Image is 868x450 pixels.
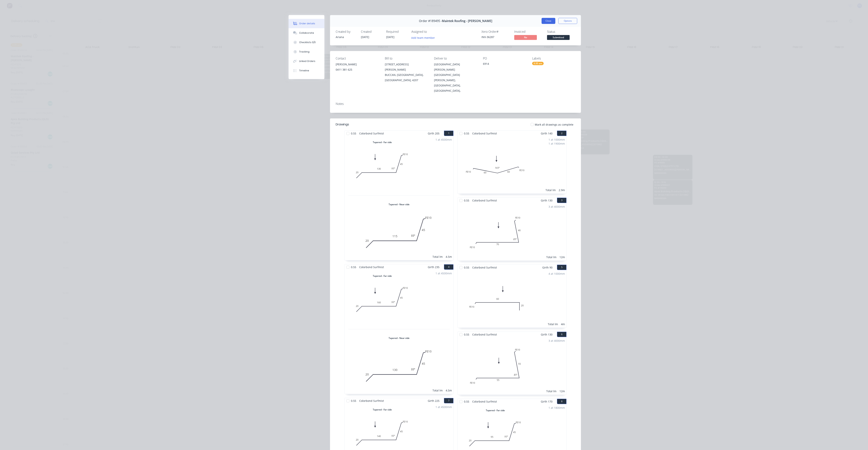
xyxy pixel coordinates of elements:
div: [STREET_ADDRESS][PERSON_NAME]BUCCAN, [GEOGRAPHIC_DATA], [GEOGRAPHIC_DATA], 4207 [385,62,428,83]
button: Timeline [289,66,324,75]
div: 4.5m [446,388,452,392]
span: Girth 225 [428,398,439,403]
button: 7 [444,398,453,403]
div: [PERSON_NAME]0411 381 625 [336,62,379,74]
div: 1 at 1900mm [549,142,565,146]
div: 1 at 4500mm [436,138,452,142]
button: Tracking [289,47,324,56]
span: Colorbond Surfmist [471,131,498,136]
div: Total lm [432,388,443,392]
span: Girth 235 [428,264,439,270]
div: 3 at 4000mm [549,339,565,343]
div: 6914 [483,62,526,67]
button: Options [558,18,577,24]
div: 0FE1060FE1060165º1 at 1000mm1 at 1900mmTotal lm2.9m [458,136,566,194]
div: Tracking [299,50,309,53]
div: Xero Order # [481,30,510,34]
div: [PERSON_NAME] [336,62,379,67]
button: Collaborate [289,28,324,38]
div: Notes [336,102,575,106]
div: 4m [561,322,565,326]
div: 1 at 4500mm [436,271,452,275]
button: Order details [289,19,324,28]
button: Add team member [409,35,437,40]
div: 0FE1055FE105585º3 at 4000mmTotal lm12m [458,337,566,395]
div: 0FE1060204 at 1000mmTotal lm4m [458,270,566,328]
span: 0.55 [462,131,471,136]
div: Labels [532,57,575,60]
div: PO [483,57,526,60]
div: Checklists 0/0 [299,41,316,44]
div: BUCCAN, [GEOGRAPHIC_DATA], [GEOGRAPHIC_DATA], 4207 [385,72,428,83]
div: 1 at 4500mm [436,405,452,409]
div: 0411 381 625 [336,67,379,72]
div: 2.9m [559,188,565,192]
div: Total lm [432,255,443,259]
div: Status [547,30,575,34]
span: 0.55 [462,265,471,270]
div: INV-36287 [481,35,510,39]
div: Contact [336,57,379,60]
div: 12m [559,255,565,259]
span: Order #189495 - [419,19,442,23]
button: Close [542,18,555,24]
span: Colorbond Surfmist [471,399,498,404]
span: No [514,35,537,40]
span: Colorbond Surfmist [358,131,385,136]
span: 0.55 [462,198,471,203]
div: Deliver to [434,57,477,60]
button: 1 [444,131,453,136]
div: Order details [299,22,315,25]
div: Drawings [336,122,349,127]
button: Add team member [411,35,437,40]
button: 6 [557,332,566,337]
div: Total lm [548,322,558,326]
div: Timeline [299,69,309,72]
span: Colorbond Surfmist [358,398,385,403]
span: Colorbond Surfmist [471,265,498,270]
div: Invoiced [514,30,542,34]
span: 0.55 [462,399,471,404]
span: 0.55 [349,264,358,270]
span: 0.55 [349,398,358,403]
button: 2 [557,131,566,136]
button: Checklists 0/0 [289,38,324,47]
div: 1 at 1000mm [549,138,565,142]
div: [GEOGRAPHIC_DATA][PERSON_NAME], [GEOGRAPHIC_DATA], [GEOGRAPHIC_DATA], [434,72,477,93]
span: Girth 140 [541,131,552,136]
div: Required [386,30,407,34]
div: 0FE1070FE104085º3 at 4000mmTotal lm12m [458,203,566,261]
div: 3 at 4000mm [549,205,565,209]
div: Total lm [546,255,556,259]
div: [STREET_ADDRESS][PERSON_NAME] [385,62,428,72]
span: Colorbond Surfmist [471,332,498,337]
div: Tapered - Far side020160FE104593ºTapered - Near side020130FE104593º1 at 4500mmTotal lm4.5m [345,270,453,394]
div: Bill to [385,57,428,60]
div: 6:30 am [532,62,544,65]
div: 4 at 1000mm [549,272,565,276]
span: Submitted [547,35,570,40]
span: Girth 90 [542,265,552,270]
span: 0.55 [462,332,471,337]
span: Girth 130 [541,332,552,337]
div: [GEOGRAPHIC_DATA][PERSON_NAME] [434,62,477,72]
div: 4.5m [446,255,452,259]
span: [DATE] [361,35,369,39]
span: Colorbond Surfmist [358,264,385,270]
span: Mark all drawings as complete [535,123,573,127]
div: 1 at 1800mm [549,406,565,410]
span: 0.55 [349,131,358,136]
button: Submitted [547,35,570,41]
span: Maintek Roofing - [PERSON_NAME] [442,19,492,23]
div: Ariana [336,35,356,39]
span: Girth 205 [428,131,439,136]
div: [GEOGRAPHIC_DATA][PERSON_NAME][GEOGRAPHIC_DATA][PERSON_NAME], [GEOGRAPHIC_DATA], [GEOGRAPHIC_DATA], [434,62,477,93]
button: 5 [557,265,566,270]
div: Linked Orders [299,59,315,63]
div: Created by [336,30,356,34]
div: Created [361,30,382,34]
div: Total lm [546,389,556,393]
div: Collaborate [299,31,314,35]
span: [DATE] [386,35,394,39]
span: Colorbond Surfmist [471,198,498,203]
